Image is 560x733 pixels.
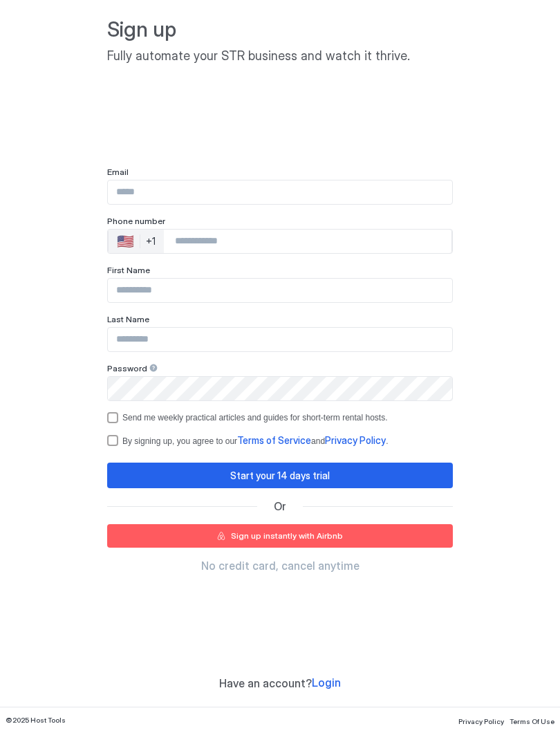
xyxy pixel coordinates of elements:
input: Input Field [108,328,452,351]
div: termsPrivacy [107,434,453,447]
div: Countries button [109,230,164,253]
span: Sign up [107,17,453,43]
div: +1 [146,235,156,248]
span: Terms of Service [237,434,311,446]
a: Terms Of Use [510,713,554,727]
span: Have an account? [219,676,312,690]
span: Terms Of Use [510,717,554,725]
span: Privacy Policy [458,717,504,725]
div: Sign up instantly with Airbnb [231,530,343,542]
div: By signing up, you agree to our and . [122,434,388,447]
input: Input Field [108,180,452,204]
span: First Name [107,265,150,275]
span: Phone number [107,216,165,226]
span: No credit card, cancel anytime [201,559,360,573]
div: 🇺🇸 [117,233,134,250]
input: Phone Number input [164,229,451,254]
span: Privacy Policy [325,434,386,446]
span: Fully automate your STR business and watch it thrive. [107,48,453,64]
a: Privacy Policy [458,713,504,727]
span: Email [107,167,129,177]
a: Login [312,676,341,690]
div: Start your 14 days trial [230,468,330,483]
div: Send me weekly practical articles and guides for short-term rental hosts. [122,413,388,423]
span: Password [107,363,147,373]
a: Terms of Service [237,436,311,446]
input: Input Field [108,279,452,302]
span: Or [274,499,286,513]
div: optOut [107,412,453,423]
a: Privacy Policy [325,436,386,446]
span: Last Name [107,314,149,324]
button: Sign up instantly with Airbnb [107,524,453,548]
span: © 2025 Host Tools [6,716,66,725]
button: Start your 14 days trial [107,463,453,488]
input: Input Field [108,377,452,400]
